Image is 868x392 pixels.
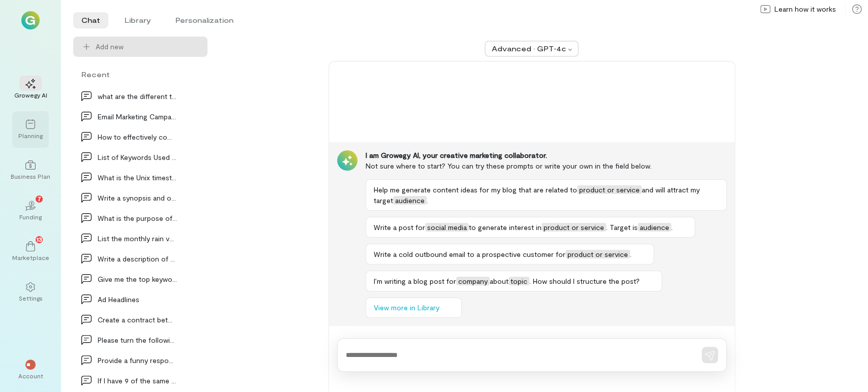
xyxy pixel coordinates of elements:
span: . [630,250,632,258]
div: Business Plan [11,172,50,180]
span: 13 [37,235,42,244]
span: 7 [38,194,41,203]
span: Learn how it works [774,4,836,14]
span: product or service [577,185,642,194]
span: . How should I structure the post? [529,277,640,285]
div: Settings [19,294,43,302]
span: about [490,277,508,285]
span: and will attract my target [374,185,700,205]
button: Write a post forsocial mediato generate interest inproduct or service. Target isaudience. [366,217,695,238]
button: Help me generate content ideas for my blog that are related toproduct or serviceand will attract ... [366,179,727,211]
span: I’m writing a blog post for [374,277,456,285]
span: Write a post for [374,223,425,232]
div: Recent [73,69,207,80]
div: List the monthly rain volume in millimeters for S… [98,233,177,244]
div: Growegy AI [14,91,47,99]
span: audience [393,196,427,205]
span: . [671,223,673,232]
div: Ad Headlines [98,294,177,305]
a: Settings [12,274,49,310]
div: List of Keywords Used for Product Search [98,152,177,162]
span: audience [638,223,671,232]
div: Write a description of the advantages of using AI… [98,253,177,264]
a: Business Plan [12,152,49,188]
span: Write a cold outbound email to a prospective customer for [374,250,565,258]
a: Growegy AI [12,71,49,107]
div: If I have 9 of the same card in a deck of 50 card… [98,375,177,386]
div: Planning [18,132,43,140]
div: Marketplace [12,253,49,262]
div: Advanced · GPT‑4o [492,44,565,54]
button: View more in Library [366,298,462,318]
span: to generate interest in [469,223,542,232]
div: What is the purpose of AI [98,213,177,223]
div: Not sure where to start? You can try these prompts or write your own in the field below. [366,160,727,171]
span: . [427,196,428,205]
span: Add new [96,42,199,52]
div: Create a contract between two companies, a market… [98,314,177,325]
button: I’m writing a blog post forcompanyabouttopic. How should I structure the post? [366,271,662,291]
div: How to effectively communicate business’s value p… [98,132,177,142]
a: Marketplace [12,233,49,270]
span: social media [425,223,469,232]
div: Write a synopsis and outline for a presentation o… [98,192,177,203]
div: Funding [19,213,42,221]
div: Account [18,372,43,380]
div: Please turn the following content into a facebook… [98,335,177,345]
div: Give me the top keywords for bottle openers [98,274,177,284]
span: product or service [565,250,630,258]
div: Email Marketing Campaign [98,111,177,122]
span: View more in Library [374,303,439,313]
div: Provide a funny response to the following post: "… [98,355,177,366]
div: what are the different types of posts in instagram [98,91,177,102]
span: product or service [542,223,606,232]
span: Help me generate content ideas for my blog that are related to [374,185,577,194]
button: Write a cold outbound email to a prospective customer forproduct or service. [366,244,654,265]
div: I am Growegy AI, your creative marketing collaborator. [366,150,727,160]
div: What is the Unix timestamp for [DATE]… [98,172,177,183]
span: topic [508,277,529,285]
li: Personalization [167,12,242,28]
span: . Target is [606,223,638,232]
li: Library [116,12,159,28]
a: Funding [12,192,49,229]
a: Planning [12,111,49,148]
span: company [456,277,490,285]
li: Chat [73,12,108,28]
